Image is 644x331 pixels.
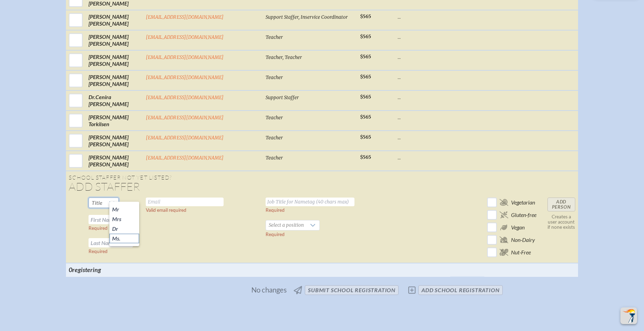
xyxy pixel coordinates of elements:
span: Vegetarian [511,199,535,206]
span: Teacher [266,34,283,40]
li: Dr [109,224,139,234]
input: Last Name [89,238,133,247]
span: Teacher [266,135,283,141]
span: No changes [251,286,287,294]
span: Teacher [266,115,283,121]
td: [PERSON_NAME] [PERSON_NAME] [86,10,143,30]
span: $565 [360,74,371,80]
td: [PERSON_NAME] Torkilsen [86,111,143,131]
a: [EMAIL_ADDRESS][DOMAIN_NAME] [146,135,224,141]
span: $565 [360,34,371,40]
label: Required [266,207,285,213]
span: Teacher [266,155,283,161]
li: Mr [109,204,139,214]
span: Select a position [266,220,307,230]
span: $565 [360,54,371,60]
button: Scroll Top [620,307,637,324]
a: [EMAIL_ADDRESS][DOMAIN_NAME] [146,34,224,40]
span: $565 [360,114,371,120]
label: Required [89,225,108,231]
p: ... [398,53,448,60]
p: ... [398,114,448,121]
td: Cenira [PERSON_NAME] [86,90,143,111]
span: Dr. [89,94,95,100]
input: Job Title for Nametag (40 chars max) [266,198,354,206]
label: Valid email required [146,207,186,213]
li: Ms. [109,234,139,243]
span: Nut-Free [511,249,531,256]
span: Dr [112,225,118,232]
span: $565 [360,94,371,100]
span: Teacher [266,75,283,80]
a: [EMAIL_ADDRESS][DOMAIN_NAME] [146,14,224,20]
p: ... [398,94,448,101]
td: [PERSON_NAME] [PERSON_NAME] [86,131,143,151]
span: Vegan [511,224,525,231]
a: [EMAIL_ADDRESS][DOMAIN_NAME] [146,54,224,60]
span: Mr [112,206,119,213]
th: 0 [66,263,143,276]
span: Title [89,198,105,208]
p: ... [398,134,448,141]
span: Non-Dairy [511,236,535,243]
span: Ms. [112,235,120,242]
span: $565 [360,134,371,140]
span: registering [72,266,101,273]
td: [PERSON_NAME] [PERSON_NAME] [86,151,143,171]
span: Title [92,199,102,206]
a: [EMAIL_ADDRESS][DOMAIN_NAME] [146,75,224,80]
span: Gluten-free [511,211,536,218]
span: $565 [360,154,371,160]
label: Required [266,232,285,237]
p: ... [398,33,448,40]
a: [EMAIL_ADDRESS][DOMAIN_NAME] [146,95,224,101]
img: To the top [622,309,636,323]
a: [EMAIL_ADDRESS][DOMAIN_NAME] [146,115,224,121]
p: ... [398,154,448,161]
td: [PERSON_NAME] [PERSON_NAME] [86,70,143,90]
p: ... [398,73,448,80]
p: Creates a user account if none exists [547,214,575,230]
span: Mrs [112,216,121,223]
td: [PERSON_NAME] [PERSON_NAME] [86,50,143,70]
span: Support Staffer [266,95,299,101]
label: Required [89,249,108,254]
span: Support Staffer, Inservice Coordinator [266,14,348,20]
span: $565 [360,14,371,19]
a: [EMAIL_ADDRESS][DOMAIN_NAME] [146,155,224,161]
ul: Option List [109,202,139,246]
td: [PERSON_NAME] [PERSON_NAME] [86,30,143,50]
span: Teacher, Teacher [266,54,302,60]
p: ... [398,13,448,20]
li: Mrs [109,214,139,224]
input: Email [146,198,224,206]
input: First Name [89,215,133,224]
